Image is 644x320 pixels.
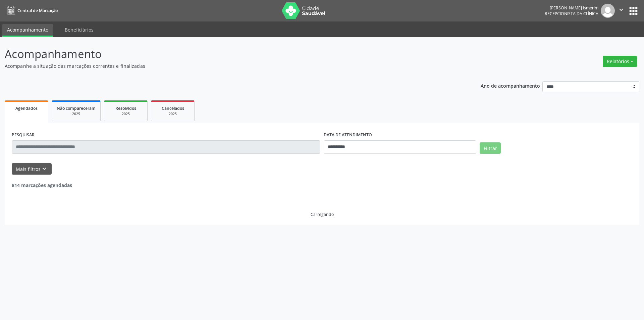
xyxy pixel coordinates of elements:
div: Carregando [311,212,334,217]
div: 2025 [57,111,96,117]
span: Recepcionista da clínica [545,11,598,16]
p: Ano de acompanhamento [481,81,540,90]
button: Filtrar [480,142,501,154]
button: apps [628,5,639,17]
div: 2025 [109,111,143,117]
span: Resolvidos [115,105,136,111]
button: Mais filtroskeyboard_arrow_down [12,163,52,175]
p: Acompanhe a situação das marcações correntes e finalizadas [5,62,449,70]
button: Relatórios [603,56,637,67]
button:  [615,4,628,18]
a: Acompanhamento [2,24,53,37]
span: Agendados [15,105,38,111]
img: img [601,4,615,18]
div: [PERSON_NAME] Ismerim [545,5,598,11]
strong: 814 marcações agendadas [12,182,72,188]
p: Acompanhamento [5,46,449,62]
a: Beneficiários [60,24,98,36]
label: DATA DE ATENDIMENTO [324,130,372,140]
div: 2025 [156,111,190,117]
i:  [618,6,625,13]
span: Central de Marcação [17,8,58,13]
label: PESQUISAR [12,130,35,140]
span: Cancelados [162,105,184,111]
i: keyboard_arrow_down [41,165,48,173]
span: Não compareceram [57,105,96,111]
a: Central de Marcação [5,5,58,16]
